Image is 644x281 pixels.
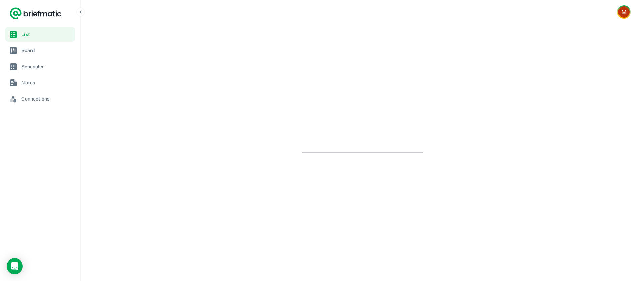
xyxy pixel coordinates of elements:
span: Board [21,47,72,54]
a: Board [5,43,75,58]
span: Connections [21,95,72,103]
div: Load Chat [7,258,23,274]
span: List [21,31,72,38]
button: Account button [617,5,631,19]
a: Logo [9,7,62,20]
a: List [5,27,75,42]
a: Scheduler [5,59,75,74]
span: Notes [21,79,72,86]
span: Scheduler [21,63,72,70]
img: Myranda James [618,6,630,18]
a: Connections [5,91,75,106]
a: Notes [5,75,75,90]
